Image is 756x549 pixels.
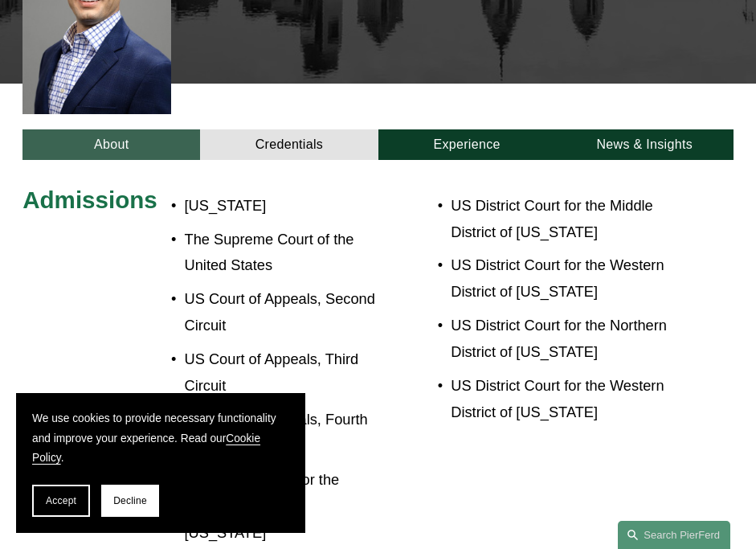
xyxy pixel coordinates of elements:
[451,252,674,305] p: US District Court for the Western District of [US_STATE]
[185,227,378,280] p: The Supreme Court of the United States
[200,129,378,160] a: Credentials
[32,485,90,517] button: Accept
[32,409,289,469] p: We use cookies to provide necessary functionality and improve your experience. Read our .
[16,393,305,533] section: Cookie banner
[113,495,147,506] span: Decline
[451,313,674,366] p: US District Court for the Northern District of [US_STATE]
[185,346,378,399] p: US Court of Appeals, Third Circuit
[556,129,734,160] a: News & Insights
[22,186,157,213] span: Admissions
[185,286,378,339] p: US Court of Appeals, Second Circuit
[451,373,674,426] p: US District Court for the Western District of [US_STATE]
[101,485,159,517] button: Decline
[22,129,200,160] a: About
[618,521,730,549] a: Search this site
[451,193,674,246] p: US District Court for the Middle District of [US_STATE]
[46,495,76,506] span: Accept
[185,193,378,219] p: [US_STATE]
[378,129,556,160] a: Experience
